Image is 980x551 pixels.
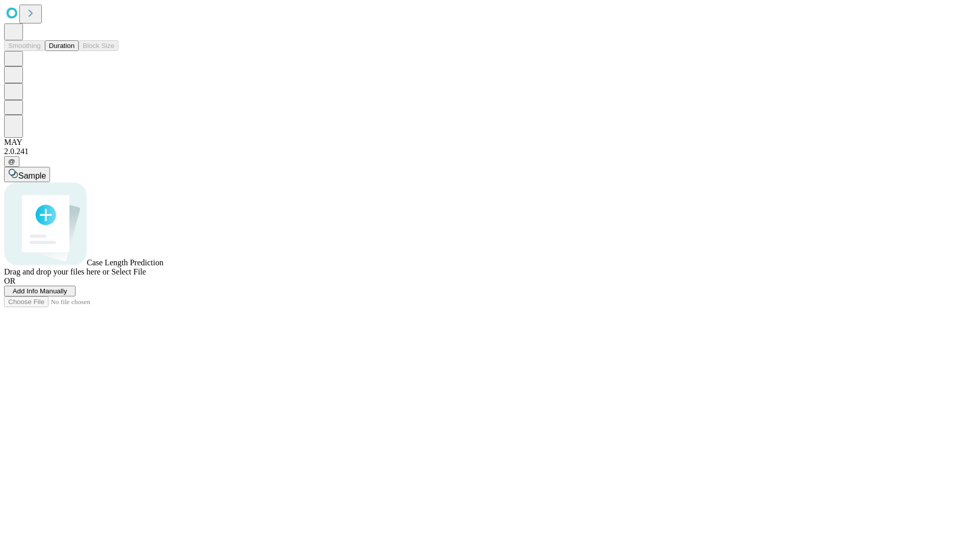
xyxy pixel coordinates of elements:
[45,40,79,51] button: Duration
[111,267,146,276] span: Select File
[4,40,45,51] button: Smoothing
[4,286,76,296] button: Add Info Manually
[4,156,19,167] button: @
[4,167,50,182] button: Sample
[87,258,163,267] span: Case Length Prediction
[4,277,15,285] span: OR
[18,171,46,180] span: Sample
[8,158,15,165] span: @
[13,287,67,295] span: Add Info Manually
[79,40,118,51] button: Block Size
[4,147,976,156] div: 2.0.241
[4,267,109,276] span: Drag and drop your files here or
[4,138,976,147] div: MAY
